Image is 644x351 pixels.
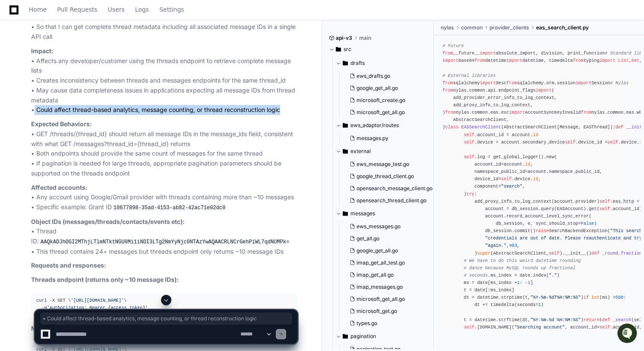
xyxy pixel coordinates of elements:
[480,80,496,86] span: import
[357,197,426,204] span: opensearch_thread_client.go
[442,73,496,78] span: # External libraries
[344,46,351,53] span: src
[616,322,640,346] iframe: Open customer support
[573,58,584,63] span: from
[357,284,403,290] span: imap_messages.go
[31,262,106,269] strong: Requests and responses:
[357,109,405,116] span: microsoft_get_all.go
[9,35,157,48] div: Welcome
[581,221,594,226] span: False
[346,106,429,118] button: microsoft_get_all.go
[346,233,429,245] button: get_all.go
[346,245,429,257] button: google_get_all.go
[346,195,432,207] button: opensearch_thread_client.go
[350,210,375,217] span: messages
[39,238,291,246] code: AAQkADJhOGI2MThjLTlmNTktNGU0Mi1iNDI3LTg2NmYyNjc0NTAzYwAQAACRLNCrGehPiWL7qdNUMPk=
[533,132,538,137] span: id
[509,243,517,248] span: 403
[442,58,458,63] span: import
[480,51,496,56] span: import
[445,110,456,115] span: from
[61,90,104,97] a: Powered byPylon
[607,140,618,145] span: self
[31,276,179,283] strong: Threads endpoint (returns only ~10 message IDs):
[112,204,227,212] code: 10677898-35ad-4153-ab82-42ac71e02dc0
[336,144,434,158] button: external
[343,120,348,131] svg: Directory
[350,148,371,155] span: external
[346,281,429,293] button: imap_messages.go
[29,73,109,80] div: We're available if you need us!
[357,259,405,266] span: imap_get_all_test.go
[467,191,474,197] span: try
[343,58,348,68] svg: Directory
[357,135,388,142] span: messages.py
[357,185,432,192] span: opensearch_message_client.go
[610,80,629,86] span: # Nylas
[108,7,125,12] span: Users
[359,35,371,41] span: main
[336,56,434,70] button: drafts
[31,120,92,128] strong: Expected Behaviors:
[357,161,409,168] span: ews_message_test.go
[86,91,104,97] span: Pylon
[549,251,560,256] span: self
[346,94,429,106] button: microsoft_create.go
[346,182,432,195] button: opensearch_message_client.go
[631,58,639,63] span: Set
[442,88,453,93] span: from
[31,47,54,54] strong: Impact:
[565,140,576,145] span: self
[346,257,429,269] button: imap_get_all_test.go
[343,208,348,219] svg: Directory
[346,158,432,170] button: ews_message_test.go
[616,124,623,130] span: def
[591,251,599,256] span: def
[31,218,185,225] strong: Object IDs (messages/threads/contacts/events etc):
[464,273,491,278] span: # seconds.
[346,70,429,82] button: ews_drafts.go
[464,258,581,263] span: # We have to do this weird datetime rounding
[357,173,414,180] span: google_thread_client.go
[536,228,549,233] span: raise
[536,24,589,31] span: eas_search_client.py
[525,162,530,167] span: id
[147,67,157,77] button: Start new chat
[442,51,453,56] span: from
[575,80,591,86] span: import
[346,220,429,233] button: ews_messages.go
[346,170,432,182] button: google_thread_client.go
[581,110,592,115] span: from
[29,64,142,73] div: Start new chat
[336,207,434,220] button: messages
[357,97,405,104] span: microsoft_create.go
[527,280,530,285] span: 1
[346,132,429,144] button: messages.py
[461,124,501,130] span: EASSearchClient
[441,24,454,31] span: nylas
[159,7,184,12] span: Settings
[357,271,394,278] span: imap_get_all.go
[357,223,401,230] span: ews_messages.go
[445,124,459,130] span: class
[549,273,557,278] span: "."
[600,206,610,211] span: self
[31,184,88,191] strong: Affected accounts:
[336,44,341,54] svg: Directory
[31,46,297,115] p: • Affects any developer/customer using the threads endpoint to retrieve complete message lists • ...
[506,80,517,86] span: from
[357,85,398,92] span: google_get_all.go
[346,293,429,305] button: microsoft_get_all.go
[29,7,47,12] span: Home
[533,176,538,182] span: id
[135,7,149,12] span: Logs
[357,247,398,254] span: google_get_all.go
[43,315,290,322] span: • Could affect thread-based analytics, message counting, or thread reconstruction logic
[461,24,483,31] span: common
[464,132,475,137] span: self
[31,119,297,179] p: • GET /threads/{thread_id} should return all message IDs in the message_ids field, consistent wit...
[343,146,348,156] svg: Directory
[536,88,552,93] span: import
[336,118,434,132] button: ews_adaptor/routes
[506,58,522,63] span: import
